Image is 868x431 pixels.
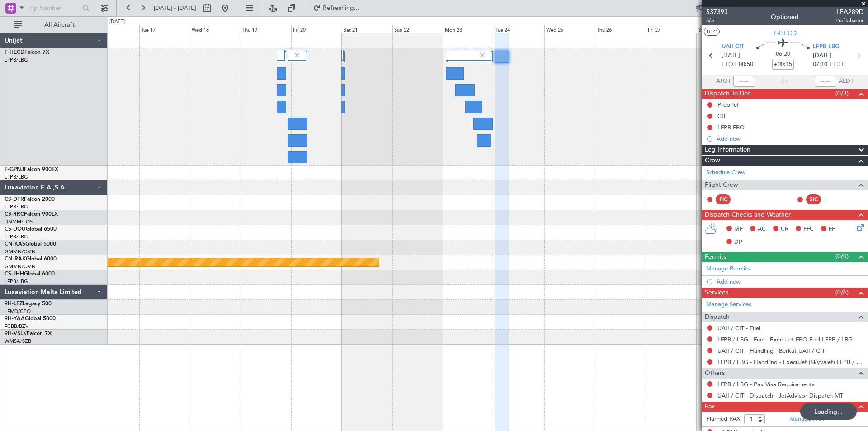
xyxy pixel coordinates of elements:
a: CS-JHHGlobal 6000 [5,271,55,277]
a: WMSA/SZB [5,338,31,345]
span: F-GPNJ [5,167,24,172]
button: UTC [704,28,720,36]
a: LFPB/LBG [5,174,28,180]
span: 07:10 [813,60,827,69]
span: (0/6) [835,288,849,297]
div: - - [823,195,844,204]
span: ATOT [716,77,731,86]
span: (0/1) [835,401,849,411]
div: PIC [716,194,731,204]
span: Others [705,368,725,379]
span: [DATE] - [DATE] [154,4,196,12]
span: 9H-YAA [5,316,25,322]
div: CB [717,112,725,120]
span: FP [829,225,835,234]
input: Trip Number [28,1,80,15]
div: Mon 16 [88,25,139,33]
div: LFPB FBO [717,123,745,131]
a: CS-DTRFalcon 2000 [5,197,55,202]
span: UAII CIT [722,43,744,52]
a: UAII / CIT - Fuel [717,324,760,332]
a: CN-KASGlobal 5000 [5,242,56,247]
span: ETOT [722,60,736,69]
span: Permits [705,252,726,262]
span: (0/0) [835,251,849,261]
div: Wed 18 [190,25,241,33]
span: 9H-VSLK [5,331,27,336]
span: 00:50 [739,60,753,69]
span: [DATE] [813,51,831,60]
img: gray-close.svg [293,51,301,59]
a: UAII / CIT - Dispatch - JetAdvisor Dispatch MT [717,392,843,399]
span: CS-JHH [5,271,24,277]
span: DP [734,238,742,247]
span: CS-DOU [5,227,26,232]
span: AC [758,225,766,234]
a: Manage Permits [706,265,750,274]
span: LEA289D [835,7,863,17]
a: 9H-VSLKFalcon 7X [5,331,52,336]
div: Add new [717,278,863,285]
span: F-HECD [774,28,797,38]
a: LFPB / LBG - Pax Visa Requirements [717,380,815,388]
span: 5/5 [706,17,728,24]
span: ELDT [830,60,844,69]
div: Add new [717,135,863,142]
a: LFMD/CEQ [5,308,31,315]
div: Wed 25 [544,25,595,33]
a: CS-RRCFalcon 900LX [5,212,58,217]
label: Planned PAX [706,415,740,424]
span: ALDT [839,77,854,86]
div: Mon 23 [443,25,494,33]
span: [DATE] [722,51,740,60]
a: 9H-YAAGlobal 5000 [5,316,56,322]
span: All Aircraft [24,22,95,28]
div: Fri 20 [291,25,342,33]
a: LFPB/LBG [5,204,28,210]
div: Sun 22 [392,25,443,33]
span: Pax [705,402,715,412]
div: Thu 26 [595,25,646,33]
a: F-HECDFalcon 7X [5,50,49,55]
a: F-GPNJFalcon 900EX [5,167,58,172]
span: Dispatch [705,312,730,322]
span: MF [734,225,743,234]
span: LFPB LBG [813,43,840,52]
span: CR [781,225,788,234]
div: SIC [806,194,821,204]
a: CS-DOUGlobal 6500 [5,227,57,232]
div: - - [733,195,753,204]
span: F-HECD [5,50,24,55]
a: FCBB/BZV [5,323,28,330]
span: Pref Charter [835,17,863,24]
a: GMMN/CMN [5,263,36,270]
span: Dispatch Checks and Weather [705,210,791,220]
div: Tue 17 [139,25,190,33]
span: Refreshing... [322,5,360,11]
div: Tue 24 [494,25,544,33]
div: Thu 19 [241,25,291,33]
span: CS-DTR [5,197,24,202]
div: Fri 27 [646,25,697,33]
a: Manage Services [706,300,751,309]
span: CN-RAK [5,256,26,262]
a: CN-RAKGlobal 6000 [5,256,57,262]
div: Sat 28 [697,25,747,33]
span: 537393 [706,7,728,17]
span: Dispatch To-Dos [705,89,750,99]
a: 9H-LPZLegacy 500 [5,301,52,307]
div: Prebrief [717,101,739,109]
span: CN-KAS [5,242,25,247]
a: UAII / CIT - Handling - Berkut UAII / CIT [717,347,825,355]
div: Sat 21 [342,25,392,33]
div: Optioned [771,12,799,22]
div: Loading... [800,403,857,420]
span: 9H-LPZ [5,301,23,307]
div: [DATE] [109,18,125,26]
button: Refreshing... [309,1,363,15]
a: LFPB / LBG - Fuel - ExecuJet FBO Fuel LFPB / LBG [717,336,853,343]
a: GMMN/CMN [5,248,36,255]
button: All Aircraft [10,18,98,32]
span: Crew [705,156,720,166]
a: Schedule Crew [706,168,745,177]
